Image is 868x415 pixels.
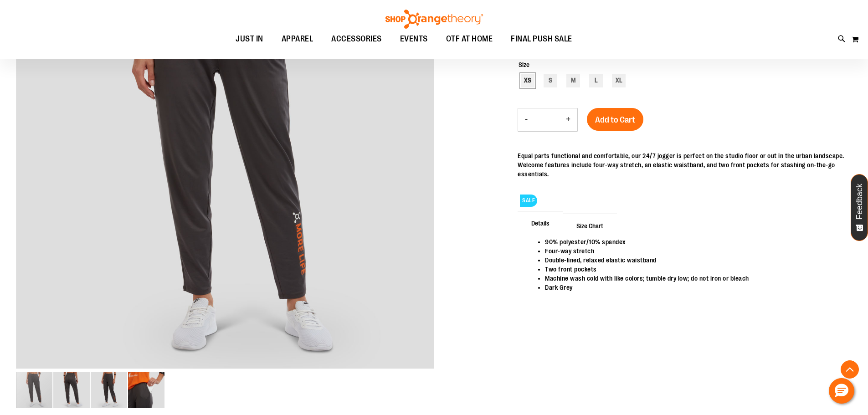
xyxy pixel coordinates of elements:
button: Hello, have a question? Let’s chat. [829,378,854,404]
li: 90% polyester/10% spandex [545,237,843,246]
span: Details [518,211,563,235]
button: Back To Top [841,360,859,379]
a: EVENTS [391,29,437,50]
span: OTF AT HOME [446,29,493,49]
button: Increase product quantity [559,108,577,131]
div: Equal parts functional and comfortable, our 24/7 jogger is perfect on the studio floor or out in ... [518,151,852,179]
li: Dark Grey [545,283,843,292]
button: Feedback - Show survey [851,174,868,241]
div: L [589,74,603,87]
button: Decrease product quantity [518,108,534,131]
span: Size [519,61,529,68]
span: Size Chart [563,214,617,237]
div: XL [612,74,626,87]
li: Machine wash cold with like colors; tumble dry low; do not iron or bleach [545,274,843,283]
span: EVENTS [400,29,428,49]
div: XS [521,74,534,87]
li: Two front pockets [545,265,843,274]
span: SALE [520,195,537,207]
div: image 2 of 4 [53,371,91,409]
span: FINAL PUSH SALE [511,29,572,49]
img: Alternate image #1 for 1540557 [53,372,90,408]
span: Add to Cart [595,115,635,125]
li: Four-way stretch [545,246,843,256]
div: M [566,74,580,87]
img: Alternate image #2 for 1540557 [91,372,127,408]
img: Alternate image #3 for 1540557 [128,372,164,408]
span: Feedback [855,184,864,220]
a: FINAL PUSH SALE [502,29,581,50]
span: JUST IN [236,29,263,49]
span: ACCESSORIES [331,29,382,49]
div: image 1 of 4 [16,371,53,409]
span: APPAREL [282,29,313,49]
button: Add to Cart [587,108,643,131]
a: ACCESSORIES [322,29,391,50]
a: JUST IN [226,29,272,50]
a: APPAREL [272,29,323,49]
a: OTF AT HOME [437,29,502,50]
div: image 4 of 4 [128,371,164,409]
img: Shop Orangetheory [384,10,484,29]
div: image 3 of 4 [91,371,128,409]
li: Double-lined, relaxed elastic waistband [545,256,843,265]
div: S [544,74,557,87]
input: Product quantity [534,109,559,131]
